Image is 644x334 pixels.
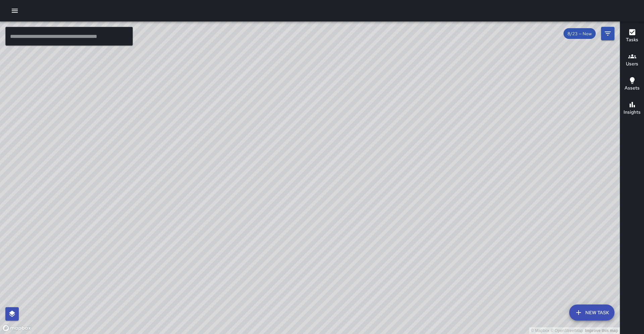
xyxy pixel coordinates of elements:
[624,109,641,116] h6: Insights
[620,72,644,97] button: Assets
[601,27,614,40] button: Filters
[620,24,644,48] button: Tasks
[620,48,644,72] button: Users
[563,31,596,37] span: 8/23 — Now
[569,304,614,321] button: New Task
[625,85,640,92] h6: Assets
[620,97,644,121] button: Insights
[626,36,638,44] h6: Tasks
[626,60,638,68] h6: Users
